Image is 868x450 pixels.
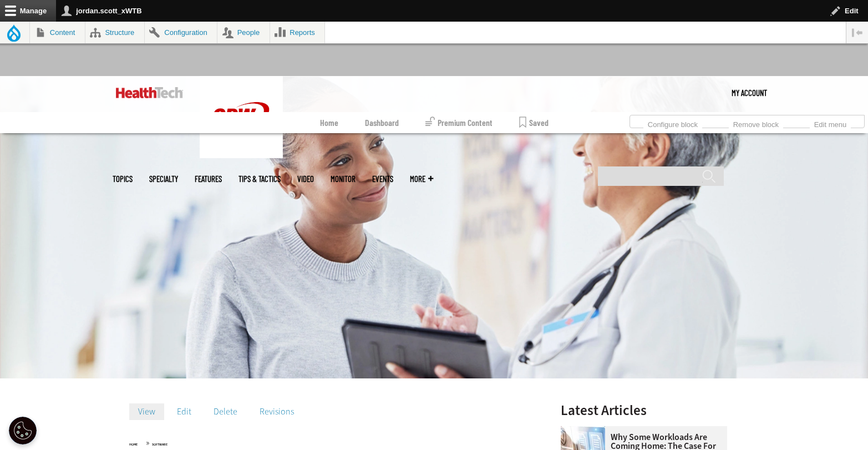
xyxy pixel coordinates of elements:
div: » [129,438,532,447]
a: Tips & Tactics [238,175,281,183]
a: Home [320,112,338,133]
a: CDW [200,149,283,161]
a: View [129,403,164,420]
a: Video [297,175,314,183]
a: Remove block [729,117,783,129]
span: Specialty [149,175,178,183]
div: User menu [732,76,767,109]
a: People [217,22,270,43]
a: Home [129,442,138,447]
img: Home [116,87,183,98]
a: Edit menu [810,117,851,129]
a: Delete [205,403,246,420]
a: My Account [732,76,767,109]
a: Revisions [251,403,303,420]
img: Home [200,76,283,158]
a: MonITor [331,175,356,183]
span: Topics [113,175,133,183]
a: Content [30,22,85,43]
a: Reports [270,22,325,43]
a: Configure block [643,117,702,129]
a: Configuration [145,22,217,43]
a: Saved [519,112,549,133]
div: Cookie Settings [9,417,37,444]
button: Vertical orientation [846,22,868,43]
a: Software [152,442,167,447]
a: Electronic health records [561,426,611,435]
a: Premium Content [425,112,493,133]
a: Structure [85,22,144,43]
a: Features [195,175,222,183]
h3: Latest Articles [561,403,727,417]
a: Edit [168,403,200,420]
a: Events [372,175,393,183]
button: Open Preferences [9,417,37,444]
span: More [410,175,433,183]
a: Dashboard [365,112,399,133]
